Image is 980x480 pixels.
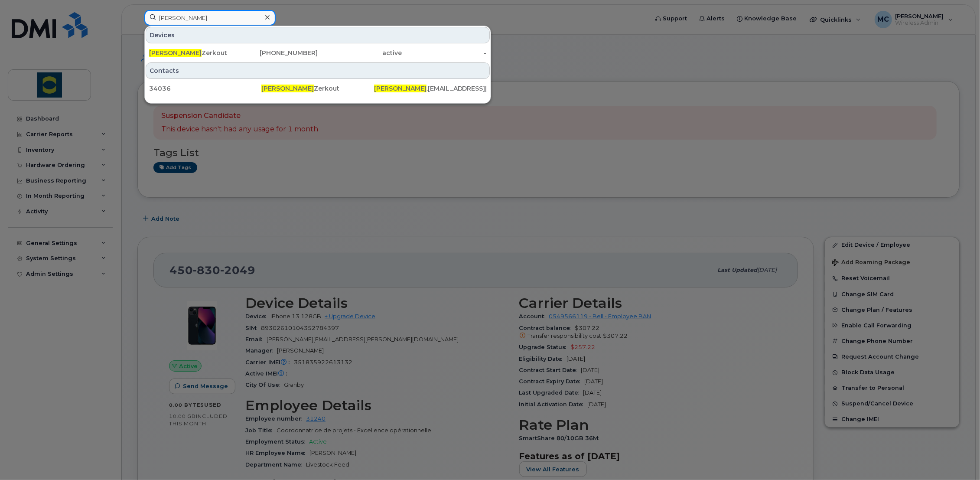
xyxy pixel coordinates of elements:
span: [PERSON_NAME] [149,49,202,57]
a: [PERSON_NAME]Zerkout[PHONE_NUMBER]active- [146,45,490,61]
div: .[EMAIL_ADDRESS][DOMAIN_NAME] [374,84,486,93]
div: - [402,49,487,57]
span: [PERSON_NAME] [261,85,314,92]
div: Contacts [146,62,490,79]
a: 34036[PERSON_NAME]Zerkout[PERSON_NAME].[EMAIL_ADDRESS][DOMAIN_NAME] [146,81,490,96]
div: Devices [146,27,490,43]
div: 34036 [149,84,261,93]
div: Zerkout [261,84,374,93]
span: [PERSON_NAME] [374,85,427,92]
div: [PHONE_NUMBER] [234,49,318,57]
div: active [318,49,402,57]
div: Zerkout [149,49,234,57]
